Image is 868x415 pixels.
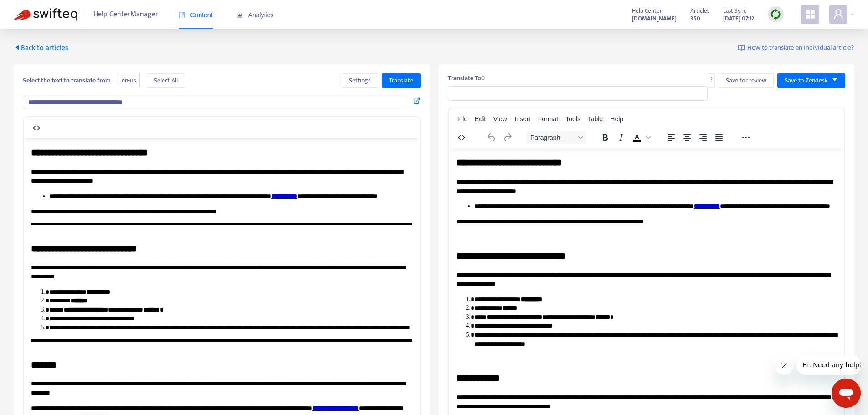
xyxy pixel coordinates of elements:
span: Tools [565,115,580,123]
span: View [493,115,507,123]
span: Save for review [726,76,766,86]
img: Swifteq [14,8,77,21]
span: File [457,115,468,123]
span: Help [610,115,623,123]
span: Last Sync [723,6,746,16]
button: Reveal or hide additional toolbar items [738,131,754,144]
button: Select All [147,73,185,88]
span: Paragraph [530,134,575,141]
iframe: Message from company [797,355,861,375]
button: Bold [597,131,613,144]
img: image-link [738,44,745,51]
button: Save to Zendeskcaret-down [777,73,845,88]
span: caret-down [832,77,838,83]
button: Align right [695,131,711,144]
span: Help Center [632,6,662,16]
span: appstore [805,9,816,20]
span: Table [588,115,603,123]
span: Translate [389,76,413,86]
a: How to translate an individual article? [738,43,854,53]
span: Edit [475,115,486,123]
iframe: Close message [775,357,793,375]
span: Hi. Need any help? [5,6,66,14]
button: Translate [382,73,421,88]
button: Justify [711,131,727,144]
div: Text color Black [629,131,652,144]
span: Settings [349,76,371,86]
span: Help Center Manager [93,6,158,23]
strong: 350 [690,14,700,24]
span: Format [538,115,558,123]
b: Select the text to translate from [23,75,111,86]
button: Block Paragraph [527,131,586,144]
span: Articles [690,6,709,16]
span: Content [179,11,213,19]
div: 0 [448,73,846,83]
span: book [179,12,185,18]
strong: [DATE] 07:12 [723,14,754,24]
button: Undo [484,131,499,144]
span: Select All [154,76,178,86]
span: area-chart [236,12,243,18]
span: caret-left [14,44,21,51]
a: [DOMAIN_NAME] [632,13,677,24]
button: Align left [663,131,679,144]
span: Insert [514,115,530,123]
button: Redo [500,131,515,144]
b: Translate To [448,73,481,83]
span: more [708,77,714,83]
button: Italic [613,131,629,144]
button: Save for review [719,73,774,88]
span: How to translate an individual article? [747,43,854,53]
span: Back to articles [14,42,68,54]
button: Settings [342,73,378,88]
button: more [708,73,715,88]
span: en-us [118,73,140,88]
span: Analytics [236,11,274,19]
span: Save to Zendesk [785,76,828,86]
button: Align center [679,131,695,144]
img: sync.dc5367851b00ba804db3.png [770,9,781,20]
iframe: Button to launch messaging window [832,379,861,408]
span: user [833,9,844,20]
